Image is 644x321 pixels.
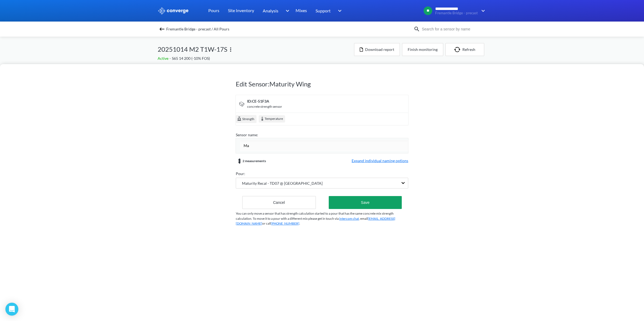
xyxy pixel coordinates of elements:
span: Fremantle Bridge - precast [435,11,478,15]
span: Analysis [263,7,278,14]
div: Sensor name: [236,132,408,138]
img: cube.svg [237,116,242,121]
span: Support [316,7,331,14]
img: downArrow.svg [282,8,291,14]
span: Fremantle Bridge - precast / All Pours [166,25,229,33]
img: measurements-group.svg [236,158,243,164]
div: 2 measurements [236,158,266,164]
div: Open Intercom Messenger [5,303,18,316]
img: icon-search.svg [414,26,420,32]
img: temperature.svg [260,116,265,121]
span: Strength [242,117,254,122]
img: signal-icon.svg [238,101,245,107]
div: Pour: [236,171,408,177]
img: backspace.svg [159,26,165,32]
h1: Edit Sensor: Maturity Wing [236,80,408,88]
div: Temperature [259,115,285,123]
a: [PHONE_NUMBER] [271,221,299,225]
input: Search for a sensor by name [420,26,485,32]
span: Expand individual naming options [352,158,408,164]
span: Maturity Recal - TD07 @ [GEOGRAPHIC_DATA] [236,180,323,186]
img: logo_ewhite.svg [158,7,189,14]
p: You can only move a sensor that has strength calculation started to a pour that has the same conc... [236,211,408,226]
img: downArrow.svg [478,8,486,14]
a: intercom chat [339,217,359,221]
div: concrete strength sensor [247,104,282,109]
button: Cancel [242,196,316,209]
img: downArrow.svg [334,8,343,14]
button: Save [329,196,402,209]
div: ID: CE-51F3A [247,98,282,104]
